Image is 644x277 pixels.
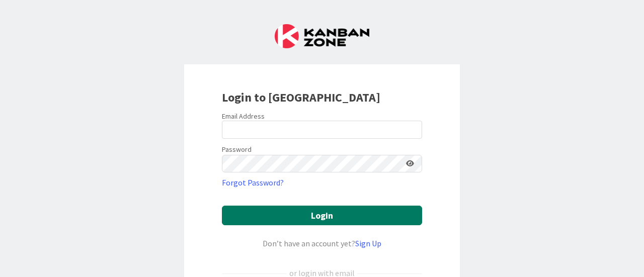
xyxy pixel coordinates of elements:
[222,144,252,155] label: Password
[222,206,422,225] button: Login
[355,238,381,248] a: Sign Up
[275,24,369,48] img: Kanban Zone
[222,89,380,105] b: Login to [GEOGRAPHIC_DATA]
[222,176,284,189] a: Forgot Password?
[222,112,265,121] label: Email Address
[222,237,422,249] div: Don’t have an account yet?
